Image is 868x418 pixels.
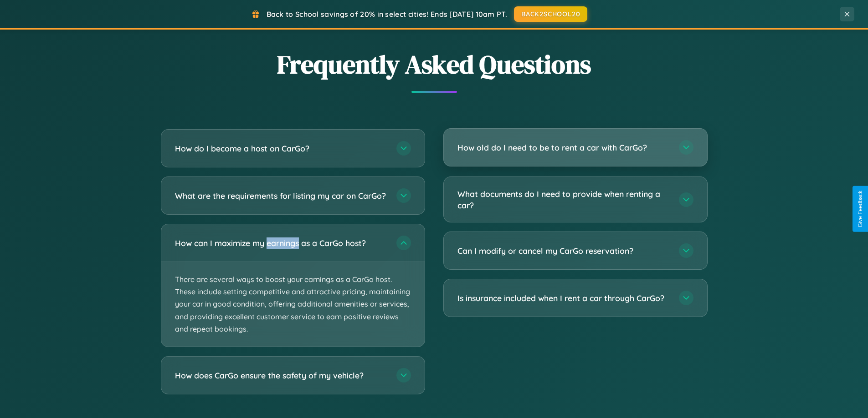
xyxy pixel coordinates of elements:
[457,188,670,211] h3: What documents do I need to provide when renting a car?
[857,191,863,227] div: Give Feedback
[175,143,387,154] h3: How do I become a host on CarGo?
[175,370,387,381] h3: How does CarGo ensure the safety of my vehicle?
[175,237,387,249] h3: How can I maximize my earnings as a CarGo host?
[457,245,670,257] h3: Can I modify or cancel my CarGo reservation?
[457,292,670,304] h3: Is insurance included when I rent a car through CarGo?
[514,6,587,22] button: BACK2SCHOOL20
[175,190,387,201] h3: What are the requirements for listing my car on CarGo?
[457,142,670,153] h3: How old do I need to be to rent a car with CarGo?
[161,47,708,82] h2: Frequently Asked Questions
[161,262,425,347] p: There are several ways to boost your earnings as a CarGo host. These include setting competitive ...
[267,10,507,19] span: Back to School savings of 20% in select cities! Ends [DATE] 10am PT.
